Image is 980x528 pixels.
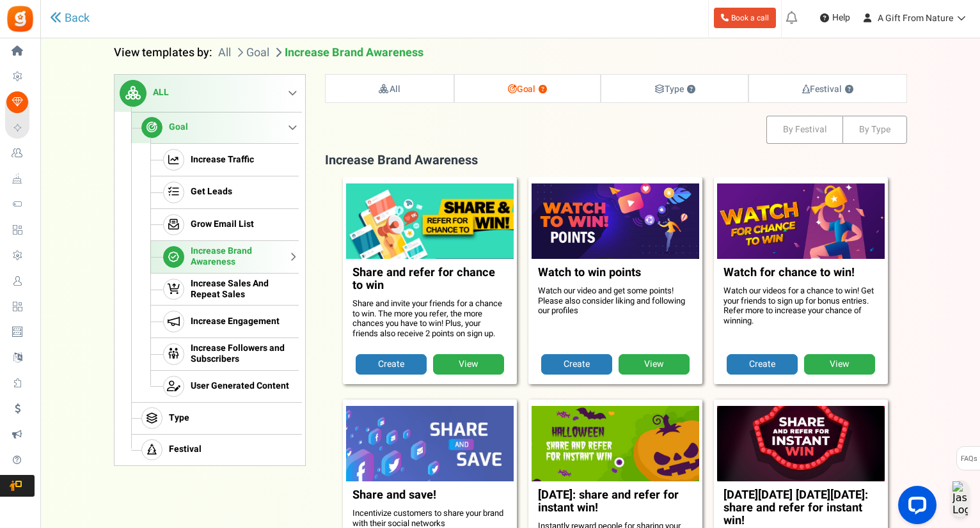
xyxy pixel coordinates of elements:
[150,305,299,338] a: Increase Engagement
[169,444,202,455] span: Festival
[50,10,90,27] a: Back
[114,44,212,61] strong: View templates by:
[150,143,299,176] a: Increase Traffic
[433,354,504,375] a: View
[131,112,299,144] a: Goal
[150,240,299,273] a: Increase Brand Awareness
[654,82,695,96] strong: Type
[191,219,254,230] span: Grow Email List
[845,86,853,94] button: ?
[191,187,232,198] span: Get Leads
[131,434,299,466] a: Festival
[153,88,169,98] span: ALL
[150,370,299,403] a: User Generated Content
[538,267,693,286] h3: Watch to win points
[150,273,299,306] a: Increase Sales And Repeat Sales
[802,82,853,96] strong: Festival
[842,116,907,144] button: By Type
[131,402,299,434] a: Type
[233,45,269,61] li: Goal
[191,246,295,268] span: Increase Brand Awareness
[538,286,693,316] p: Watch our video and get some points! Please also consider liking and following our profiles
[378,82,400,96] strong: All
[272,45,423,61] li: Increase Brand Awareness
[191,381,289,392] span: User Generated Content
[508,82,548,96] strong: Goal
[538,489,693,521] h3: [DATE]: share and refer for instant win!
[325,151,478,169] span: Increase Brand Awareness
[714,8,776,28] a: Book a call
[723,267,878,286] h3: Watch for chance to win!
[619,354,690,375] a: View
[829,12,850,24] span: Help
[352,489,507,508] h3: Share and save!
[191,279,295,300] span: Increase Sales And Repeat Sales
[539,86,547,94] button: ?
[150,208,299,241] a: Grow Email List
[191,343,295,365] span: Increase Followers and Subscribers
[960,447,977,471] span: FAQs
[191,155,254,166] span: Increase Traffic
[115,75,299,112] a: ALL
[169,122,188,133] span: Goal
[878,12,953,25] span: A Gift From Nature
[815,8,855,28] a: Help
[191,316,280,327] span: Increase Engagement
[723,286,878,325] p: Watch our videos for a chance to win! Get your friends to sign up for bonus entries. Refer more t...
[150,338,299,370] a: Increase Followers and Subscribers
[727,354,798,375] a: Create
[218,45,231,61] li: All
[687,86,695,94] button: ?
[150,176,299,208] a: Get Leads
[352,299,507,338] p: Share and invite your friends for a chance to win. The more you refer, the more chances you have ...
[766,116,842,144] button: By Festival
[352,267,507,299] h3: Share and refer for chance to win
[356,354,427,375] a: Create
[541,354,612,375] a: Create
[804,354,875,375] a: View
[169,413,189,424] span: Type
[6,4,35,33] img: Gratisfaction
